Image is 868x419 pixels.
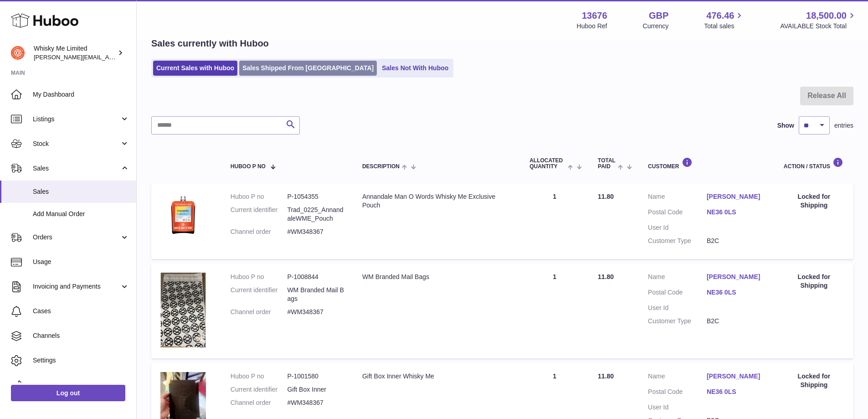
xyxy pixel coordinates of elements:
[231,206,288,223] dt: Current identifier
[33,331,129,340] span: Channels
[151,37,269,50] h2: Sales currently with Huboo
[33,381,129,389] span: Returns
[648,304,707,312] dt: User Id
[707,317,765,326] dd: B2C
[648,317,707,326] dt: Customer Type
[649,10,668,22] strong: GBP
[648,403,707,412] dt: User Id
[780,10,857,31] a: 18,500.00 AVAILABLE Stock Total
[598,273,614,280] span: 11.80
[33,90,129,99] span: My Dashboard
[11,385,125,401] a: Log out
[707,388,765,396] a: NE36 0LS
[11,46,25,60] img: frances@whiskyshop.com
[707,372,765,381] a: [PERSON_NAME]
[648,192,707,203] dt: Name
[648,223,707,232] dt: User Id
[834,121,853,130] span: entries
[648,273,707,284] dt: Name
[33,187,129,196] span: Sales
[231,273,288,281] dt: Huboo P no
[33,258,129,266] span: Usage
[231,192,288,201] dt: Huboo P no
[648,288,707,299] dt: Postal Code
[33,307,129,316] span: Cases
[648,372,707,383] dt: Name
[707,192,765,201] a: [PERSON_NAME]
[582,10,607,22] strong: 13676
[707,273,765,281] a: [PERSON_NAME]
[33,115,120,124] span: Listings
[648,157,765,170] div: Customer
[362,164,400,170] span: Description
[362,372,511,381] div: Gift Box Inner Whisky Me
[33,282,120,291] span: Invoicing and Payments
[287,398,344,407] dd: #WM348367
[598,158,616,170] span: Total paid
[784,273,844,290] div: Locked for Shipping
[33,356,129,365] span: Settings
[707,208,765,217] a: NE36 0LS
[362,192,511,210] div: Annandale Man O Words Whisky Me Exclusive Pouch
[287,192,344,201] dd: P-1054355
[231,385,288,394] dt: Current identifier
[160,273,206,347] img: 1725358317.png
[598,193,614,200] span: 11.80
[806,10,847,22] span: 18,500.00
[287,206,344,223] dd: Trad_0225_AnnandaleWME_Pouch
[231,372,288,381] dt: Huboo P no
[704,22,745,31] span: Total sales
[287,372,344,381] dd: P-1001580
[33,210,129,218] span: Add Manual Order
[153,61,237,76] a: Current Sales with Huboo
[231,286,288,303] dt: Current identifier
[362,273,511,281] div: WM Branded Mail Bags
[706,10,734,22] span: 476.46
[707,237,765,245] dd: B2C
[648,237,707,245] dt: Customer Type
[239,61,377,76] a: Sales Shipped From [GEOGRAPHIC_DATA]
[520,183,589,259] td: 1
[34,44,116,62] div: Whisky Me Limited
[287,308,344,316] dd: #WM348367
[33,140,120,148] span: Stock
[287,228,344,236] dd: #WM348367
[160,192,206,238] img: 1754996474.png
[379,61,452,76] a: Sales Not With Huboo
[777,121,794,130] label: Show
[231,228,288,236] dt: Channel order
[287,385,344,394] dd: Gift Box Inner
[643,22,669,31] div: Currency
[784,192,844,210] div: Locked for Shipping
[598,372,614,380] span: 11.80
[780,22,857,31] span: AVAILABLE Stock Total
[704,10,745,31] a: 476.46 Total sales
[520,264,589,359] td: 1
[529,158,565,170] span: ALLOCATED Quantity
[577,22,607,31] div: Huboo Ref
[231,308,288,316] dt: Channel order
[231,398,288,407] dt: Channel order
[784,157,844,170] div: Action / Status
[707,288,765,297] a: NE36 0LS
[648,388,707,398] dt: Postal Code
[231,164,266,170] span: Huboo P no
[784,372,844,389] div: Locked for Shipping
[287,286,344,303] dd: WM Branded Mail Bags
[33,233,120,242] span: Orders
[34,53,183,61] span: [PERSON_NAME][EMAIL_ADDRESS][DOMAIN_NAME]
[33,164,120,173] span: Sales
[287,273,344,281] dd: P-1008844
[648,208,707,219] dt: Postal Code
